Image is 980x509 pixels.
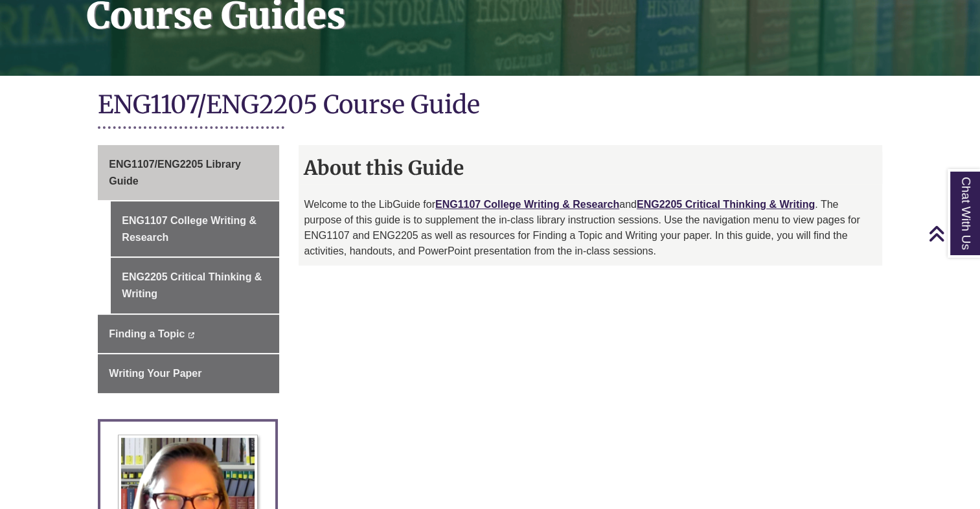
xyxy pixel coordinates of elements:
i: This link opens in a new window [188,332,195,338]
p: Welcome to the LibGuide for and . The purpose of this guide is to supplement the in-class library... [304,197,876,259]
a: Back to Top [928,225,977,242]
a: Finding a Topic [98,315,279,354]
a: ENG1107/ENG2205 Library Guide [98,145,279,200]
a: ENG2205 Critical Thinking & Writing [111,258,279,313]
span: ENG1107/ENG2205 Library Guide [109,159,241,187]
h1: ENG1107/ENG2205 Course Guide [98,89,882,123]
a: ENG1107 College Writing & Research [435,199,619,210]
a: Writing Your Paper [98,354,279,393]
span: Finding a Topic [109,328,185,339]
a: ENG2205 Critical Thinking & Writing [637,199,815,210]
a: ENG1107 College Writing & Research [111,201,279,256]
div: Guide Page Menu [98,145,279,393]
h2: About this Guide [299,152,882,184]
span: Writing Your Paper [109,368,201,379]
